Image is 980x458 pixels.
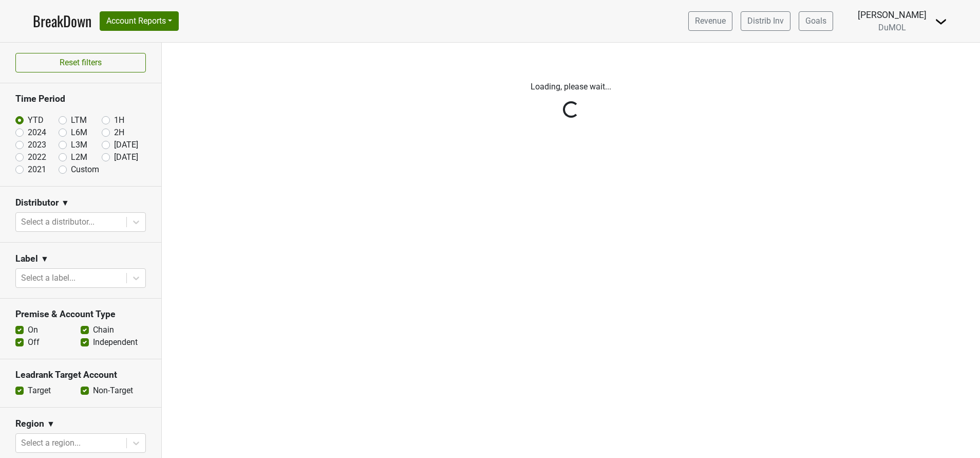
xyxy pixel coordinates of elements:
[286,81,856,93] p: Loading, please wait...
[799,11,833,31] a: Goals
[741,11,790,31] a: Distrib Inv
[100,11,179,31] button: Account Reports
[688,11,732,31] a: Revenue
[858,8,927,22] div: [PERSON_NAME]
[935,15,947,28] img: Dropdown Menu
[878,23,906,32] span: DuMOL
[33,10,91,32] a: BreakDown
